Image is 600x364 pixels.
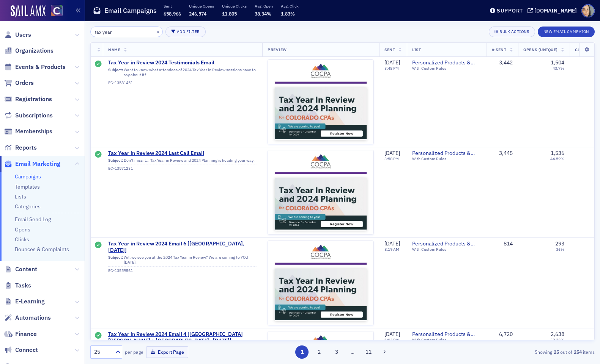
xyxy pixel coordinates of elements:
label: per page [125,348,143,355]
div: Sent [95,242,102,249]
button: 2 [313,345,326,359]
button: Bulk Actions [489,27,535,37]
div: 293 [555,241,564,247]
a: Categories [15,203,41,210]
a: Personalized Products & Events [412,59,481,66]
a: Events & Products [4,63,66,71]
div: 25 [94,348,111,356]
span: Personalized Products & Events [412,331,481,338]
a: New Email Campaign [538,28,595,34]
span: Subject: [108,255,123,265]
span: 38.34% [255,11,271,17]
div: Support [497,7,523,14]
span: 246,574 [189,11,206,17]
span: # Sent [492,47,506,52]
span: Preview [268,47,287,52]
span: Tax Year in Review 2024 Email 4 [[GEOGRAPHIC_DATA][PERSON_NAME] + [GEOGRAPHIC_DATA] , [DATE]] [108,331,257,344]
span: … [347,348,358,355]
span: Events & Products [15,63,66,71]
div: Sent [95,61,102,68]
div: EC-13571231 [108,166,257,171]
span: Orders [15,79,34,87]
span: E-Learning [15,297,45,306]
div: Showing out of items [432,348,595,355]
div: EC-13581451 [108,80,257,85]
time: 3:58 PM [384,156,399,161]
input: Search… [90,27,163,37]
span: [DATE] [384,240,400,247]
div: Bulk Actions [499,30,529,34]
a: Bounces & Complaints [15,246,69,253]
div: Want to know what attendees of 2024 Tax Year in Review sessions have to say about it? [108,67,257,79]
span: 11,805 [222,11,237,17]
a: Templates [15,183,40,190]
a: Orders [4,79,34,87]
span: Sent [384,47,395,52]
div: With Custom Rules [412,247,481,252]
button: Add Filter [165,27,206,37]
span: List [412,47,421,52]
h1: Email Campaigns [104,6,157,15]
span: Connect [15,346,38,354]
p: Avg. Click [281,3,299,9]
span: Name [108,47,120,52]
strong: 25 [552,348,560,355]
div: 6,720 [492,331,513,338]
span: 1.83% [281,11,295,17]
a: Personalized Products & Events [412,241,481,247]
a: Clicks [15,236,29,243]
button: 3 [330,345,343,359]
a: Registrations [4,95,52,103]
div: Will we see you at the 2024 Tax Year in Review? We are coming to YOU [DATE]! [108,255,257,267]
img: SailAMX [11,5,46,17]
a: Organizations [4,47,54,55]
strong: 254 [572,348,583,355]
a: Memberships [4,127,52,136]
div: 1,536 [551,150,564,157]
span: Opens (Unique) [523,47,557,52]
a: Finance [4,330,37,338]
a: Email Marketing [4,160,60,168]
a: Lists [15,193,26,200]
a: View Homepage [46,5,63,18]
p: Unique Opens [189,3,214,9]
a: Reports [4,144,37,152]
span: Registrations [15,95,52,103]
a: Opens [15,226,30,233]
div: Sent [95,151,102,159]
span: Subject: [108,158,123,163]
button: New Email Campaign [538,27,595,37]
div: 43.7% [553,66,564,71]
span: Subscriptions [15,111,53,120]
a: Email Send Log [15,216,51,223]
time: 3:48 PM [384,66,399,71]
span: Email Marketing [15,160,60,168]
span: Automations [15,314,51,322]
time: 1:04 PM [384,337,399,342]
p: Unique Clicks [222,3,247,9]
div: 814 [492,241,513,247]
span: Profile [581,4,595,17]
button: Export Page [146,346,188,358]
a: Users [4,31,31,39]
span: Content [15,265,37,273]
a: E-Learning [4,297,45,306]
button: 11 [362,345,375,359]
span: Subject: [108,67,123,77]
button: × [155,28,162,35]
div: [DOMAIN_NAME] [534,7,577,14]
div: 3,442 [492,59,513,66]
span: Tasks [15,281,31,290]
a: Connect [4,346,38,354]
span: Memberships [15,127,52,136]
span: Tax Year in Review 2024 Email 6 [[GEOGRAPHIC_DATA], [DATE]] [108,241,257,254]
div: EC-13559561 [108,268,257,273]
a: Tasks [4,281,31,290]
span: Personalized Products & Events [412,150,481,157]
a: Campaigns [15,173,41,180]
div: Sent [95,332,102,340]
div: Don't miss it... Tax Year in Review and 2024 Planning is heading your way! [108,158,257,165]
